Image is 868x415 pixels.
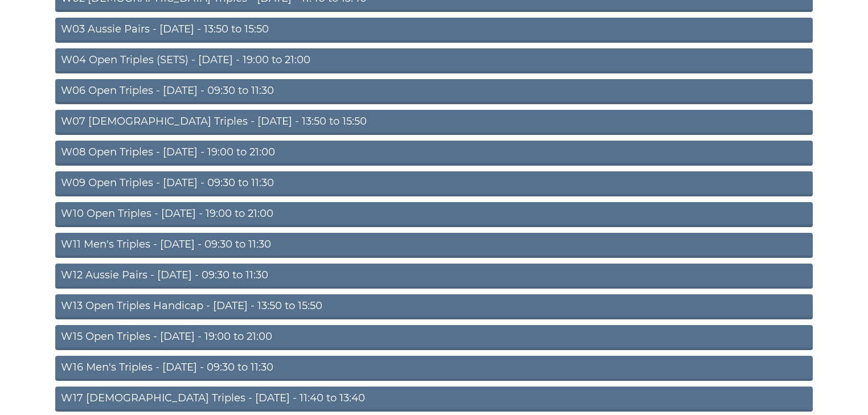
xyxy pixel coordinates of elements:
a: W12 Aussie Pairs - [DATE] - 09:30 to 11:30 [55,264,813,289]
a: W11 Men's Triples - [DATE] - 09:30 to 11:30 [55,233,813,258]
a: W04 Open Triples (SETS) - [DATE] - 19:00 to 21:00 [55,48,813,73]
a: W03 Aussie Pairs - [DATE] - 13:50 to 15:50 [55,18,813,43]
a: W15 Open Triples - [DATE] - 19:00 to 21:00 [55,325,813,350]
a: W09 Open Triples - [DATE] - 09:30 to 11:30 [55,171,813,196]
a: W17 [DEMOGRAPHIC_DATA] Triples - [DATE] - 11:40 to 13:40 [55,387,813,412]
a: W16 Men's Triples - [DATE] - 09:30 to 11:30 [55,356,813,381]
a: W08 Open Triples - [DATE] - 19:00 to 21:00 [55,141,813,166]
a: W10 Open Triples - [DATE] - 19:00 to 21:00 [55,202,813,227]
a: W07 [DEMOGRAPHIC_DATA] Triples - [DATE] - 13:50 to 15:50 [55,110,813,135]
a: W06 Open Triples - [DATE] - 09:30 to 11:30 [55,79,813,104]
a: W13 Open Triples Handicap - [DATE] - 13:50 to 15:50 [55,294,813,319]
